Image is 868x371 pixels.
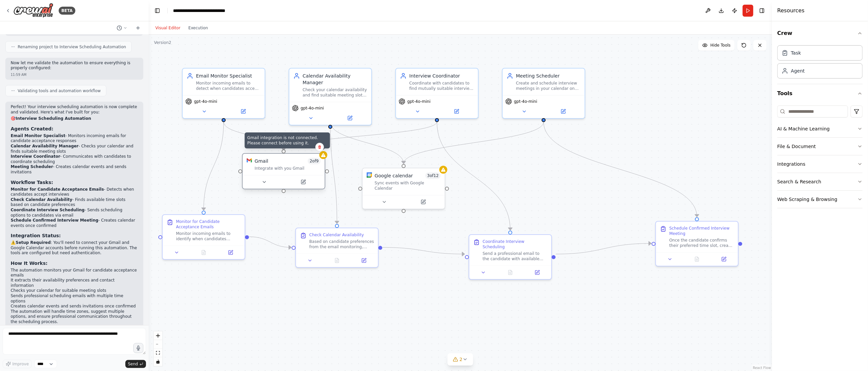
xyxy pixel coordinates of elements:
[11,288,138,294] li: Checks your calendar for suitable meeting slots
[255,166,321,171] div: Integrate with you Gmail
[295,228,379,268] div: Check Calendar AvailabilityBased on candidate preferences from the email monitoring, check your c...
[224,107,262,115] button: Open in side panel
[777,138,863,155] button: File & Document
[362,168,445,209] div: Google CalendarGoogle calendar3of12Sync events with Google Calendar
[777,24,863,43] button: Crew
[469,234,552,280] div: Coordinate Interview SchedulingSend a professional email to the candidate with available time slo...
[11,240,138,256] p: ⚠️ : You'll need to connect your Gmail and Google Calendar accounts before running this automatio...
[245,132,330,148] div: Gmail integration is not connected. Please connect before using it.
[11,309,138,325] p: The automation will handle time zones, suggest multiple options, and ensure professional communic...
[11,133,138,144] li: - Monitors incoming emails for candidate acceptance responses
[3,360,32,368] button: Improve
[669,238,734,248] div: Once the candidate confirms their preferred time slot, create the interview meeting in your calen...
[483,239,547,250] div: Coordinate Interview Scheduling
[59,7,75,15] div: BETA
[154,331,162,366] div: React Flow controls
[327,122,340,224] g: Edge from 56cc6256-b857-4117-811b-fa40f3e00504 to 8ef1b98e-c643-41c3-9aed-5c591b30c260
[526,269,549,277] button: Open in side panel
[669,226,734,236] div: Schedule Confirmed Interview Meeting
[540,122,700,217] g: Edge from 79b50c48-23e3-4f87-b00e-97f870ef60e6 to fbc4dbf7-0758-4a2c-a824-b2444e9b1d1a
[502,68,585,119] div: Meeting SchedulerCreate and schedule interview meetings in your calendar once time slots are conf...
[200,122,227,210] g: Edge from e44ff9be-7258-4601-a6f2-0d8e671023d7 to 76633c32-a463-44c2-8c18-713ddb3299cf
[162,214,245,260] div: Monitor for Candidate Acceptance EmailsMonitor incoming emails to identify when candidates accept...
[315,143,324,151] button: Delete node
[434,122,514,230] g: Edge from e699a3ad-f616-4720-96d0-deb9bdc66ac0 to 70dd252c-89c9-4787-990f-7af71e6b7696
[11,278,138,288] li: It extracts their availability preferences and contact information
[791,50,801,56] div: Task
[516,73,581,79] div: Meeting Scheduler
[11,218,98,223] strong: Schedule Confirmed Interview Meeting
[11,126,53,131] strong: Agents Created:
[516,81,581,91] div: Create and schedule interview meetings in your calendar once time slots are confirmed, including ...
[247,158,252,163] img: Gmail
[438,107,475,115] button: Open in side panel
[777,84,863,103] button: Tools
[460,356,463,363] span: 2
[777,191,863,208] button: Web Scraping & Browsing
[16,240,51,245] strong: Setup Required
[153,6,162,15] button: Hide left sidebar
[11,164,53,169] strong: Meeting Scheduler
[11,197,138,208] li: - Finds available time slots based on candidate preferences
[154,349,162,357] button: fit view
[400,122,547,164] g: Edge from 79b50c48-23e3-4f87-b00e-97f870ef60e6 to 48c48210-1097-4395-8530-8619ad258f13
[375,180,441,191] div: Sync events with Google Calendar
[791,68,805,74] div: Agent
[777,173,863,190] button: Search & Research
[11,144,79,148] strong: Calendar Availability Manager
[196,81,261,91] div: Monitor incoming emails to detect when candidates accept interview invitations and extract releva...
[496,269,525,277] button: No output available
[13,3,53,18] img: Logo
[18,44,126,50] span: Renaming project to Interview Scheduling Automation
[11,154,138,164] li: - Communicates with candidates to coordinate scheduling
[284,178,322,186] button: Open in side panel
[757,6,767,15] button: Hide right sidebar
[194,99,217,104] span: gpt-4o-mini
[11,72,138,77] div: 11:59 AM
[16,116,91,121] strong: Interview Scheduling Automation
[777,120,863,137] button: AI & Machine Learning
[11,218,138,228] li: - Creates calendar events once confirmed
[331,114,369,122] button: Open in side panel
[11,144,138,154] li: - Checks your calendar and finds suitable meeting slots
[11,116,138,121] h2: 🎯
[11,208,85,212] strong: Coordinate Interview Scheduling
[407,99,431,104] span: gpt-4o-mini
[133,343,143,353] button: Click to speak your automation idea
[11,261,48,266] strong: How It Works:
[309,239,374,250] div: Based on candidate preferences from the email monitoring, check your calendar availability for th...
[219,249,242,257] button: Open in side panel
[11,187,104,192] strong: Monitor for Candidate Acceptance Emails
[303,87,367,98] div: Check your calendar availability and find suitable meeting slots based on candidate preferences a...
[375,172,413,179] div: Google calendar
[11,208,138,218] li: - Sends scheduling options to candidates via email
[409,81,474,91] div: Coordinate with candidates to find mutually suitable interview times through email communication,...
[683,255,711,263] button: No output available
[184,24,212,32] button: Execution
[11,233,61,238] strong: Integration Status:
[383,244,465,258] g: Edge from 8ef1b98e-c643-41c3-9aed-5c591b30c260 to 70dd252c-89c9-4787-990f-7af71e6b7696
[11,104,138,115] p: Perfect! Your interview scheduling automation is now complete and validated. Here's what I've bui...
[777,103,863,214] div: Tools
[289,68,372,125] div: Calendar Availability ManagerCheck your calendar availability and find suitable meeting slots bas...
[352,257,375,265] button: Open in side panel
[753,366,771,370] a: React Flow attribution
[11,197,72,202] strong: Check Calendar Availability
[242,154,325,191] div: Gmail integration is not connected. Please connect before using it.GmailGmail2of9Integrate with y...
[11,180,53,185] strong: Workflow Tasks:
[11,164,138,175] li: - Creates calendar events and sends invitations
[301,105,324,111] span: gpt-4o-mini
[182,68,265,119] div: Email Monitor SpecialistMonitor incoming emails to detect when candidates accept interview invita...
[154,357,162,366] button: toggle interactivity
[544,107,582,115] button: Open in side panel
[133,24,143,32] button: Start a new chat
[367,172,372,178] img: Google Calendar
[176,231,241,242] div: Monitor incoming emails to identify when candidates accept interview invitations. Search for emai...
[777,43,863,84] div: Crew
[425,172,441,179] span: Number of enabled actions
[698,40,735,51] button: Hide Tools
[11,133,65,138] strong: Email Monitor Specialist
[151,24,184,32] button: Visual Editor
[173,7,246,14] nav: breadcrumb
[11,187,138,197] li: - Detects when candidates accept interviews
